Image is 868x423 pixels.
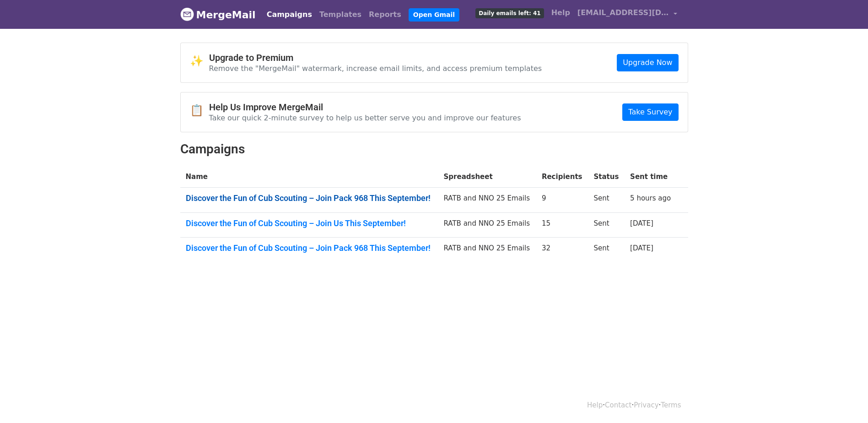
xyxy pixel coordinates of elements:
a: Help [587,401,603,409]
a: [DATE] [630,219,653,228]
th: Sent time [625,166,677,188]
a: Discover the Fun of Cub Scouting – Join Us This September! [186,218,433,228]
a: Discover the Fun of Cub Scouting – Join Pack 968 This September! [186,193,433,203]
a: Upgrade Now [617,54,678,71]
a: Open Gmail [409,8,459,22]
span: Daily emails left: 41 [475,8,544,18]
td: RATB and NNO 25 Emails [438,188,536,213]
img: MergeMail logo [180,7,194,21]
a: Terms [661,401,681,409]
th: Spreadsheet [438,166,536,188]
a: Templates [316,5,365,24]
a: Reports [365,5,405,24]
h2: Campaigns [180,141,688,157]
a: [DATE] [630,244,653,252]
th: Name [180,166,438,188]
a: Privacy [634,401,658,409]
a: Help [548,4,574,22]
td: Sent [588,238,625,262]
p: Remove the "MergeMail" watermark, increase email limits, and access premium templates [209,64,542,73]
a: Contact [605,401,631,409]
td: 32 [536,238,588,262]
a: Campaigns [263,5,316,24]
a: 5 hours ago [630,194,671,202]
a: Take Survey [622,103,678,121]
h4: Upgrade to Premium [209,52,542,63]
td: Sent [588,188,625,213]
th: Status [588,166,625,188]
td: Sent [588,212,625,238]
td: RATB and NNO 25 Emails [438,212,536,238]
a: Discover the Fun of Cub Scouting – Join Pack 968 This September! [186,243,433,253]
th: Recipients [536,166,588,188]
h4: Help Us Improve MergeMail [209,102,521,113]
span: [EMAIL_ADDRESS][DOMAIN_NAME] [577,7,669,18]
a: [EMAIL_ADDRESS][DOMAIN_NAME] [574,4,681,25]
span: ✨ [190,54,209,68]
p: Take our quick 2-minute survey to help us better serve you and improve our features [209,113,521,123]
iframe: Chat Widget [822,379,868,423]
a: MergeMail [180,5,256,24]
td: RATB and NNO 25 Emails [438,238,536,262]
a: Daily emails left: 41 [472,4,547,22]
span: 📋 [190,104,209,117]
td: 15 [536,212,588,238]
td: 9 [536,188,588,213]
